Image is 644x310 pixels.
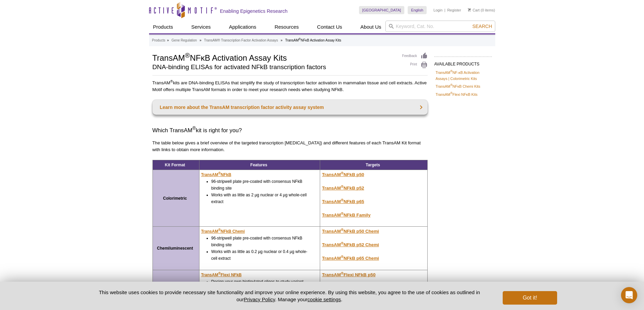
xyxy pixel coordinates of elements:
li: 96-stripwell plate pre-coated with consensus NFkB binding site [211,235,311,248]
a: TransAM®NF-κB Activation Assays | Colorimetric Kits [436,69,491,82]
sup: ® [450,69,453,73]
strong: Targets [366,163,380,167]
li: » [281,38,283,42]
li: (0 items) [468,6,495,14]
a: TransAM®NFkB Chemi [201,228,245,235]
li: » [199,38,201,42]
li: Works with as little as 0.2 µg nuclear or 0.4 µg whole-cell extract [211,248,311,262]
a: Feedback [402,52,428,60]
a: TransAM®NFkB p52 Chemi [322,242,379,247]
sup: ® [170,79,173,83]
strong: Features [251,163,267,167]
a: TransAM®NFkB p65 [322,199,364,204]
a: Register [447,8,461,12]
a: TransAM®NFkB p50 [322,172,364,177]
h2: Enabling Epigenetics Research [220,8,288,14]
p: This website uses cookies to provide necessary site functionality and improve your online experie... [87,289,492,303]
u: TransAM NFkB p65 Chemi [322,256,379,261]
a: Products [149,21,177,33]
a: Cart [468,8,480,12]
img: Your Cart [468,8,471,11]
a: TransAM®NFkB p50 Chemi [322,229,379,234]
sup: ® [341,198,343,202]
a: Gene Regulation [171,37,197,44]
h1: TransAM NFκB Activation Assay Kits [152,52,396,62]
u: TransAM NFkB Family [322,213,371,218]
a: TransAM®Flexi NFkB [201,272,242,278]
a: Privacy Policy [244,297,275,302]
li: Design your own biotinylated oligos to study variant transcription factor-binding sites [211,278,311,292]
strong: Kit Format [165,163,185,167]
a: [GEOGRAPHIC_DATA] [359,6,405,14]
a: Login [433,8,443,12]
li: 96-stripwell plate pre-coated with consensus NFkB binding site [211,178,311,192]
u: TransAM Flexi NFkB p50 [322,272,375,277]
h3: Which TransAM kit is right for you? [152,126,428,135]
div: Open Intercom Messenger [621,287,637,303]
a: Learn more about the TransAM transcription factor activity assay system [152,100,428,115]
button: cookie settings [307,297,341,302]
sup: ® [341,228,343,232]
button: Got it! [503,291,557,305]
a: Contact Us [313,21,346,33]
strong: Chemiluminescent [157,246,193,251]
a: Resources [270,21,303,33]
sup: ® [218,171,220,175]
p: TransAM kits are DNA-binding ELISAs that simplify the study of transcription factor activation in... [152,80,428,93]
u: TransAM NFkB p52 Chemi [322,242,379,247]
u: TransAM NFkB p52 [322,186,364,191]
u: TransAM NFkB p65 [322,199,364,204]
h2: AVAILABLE PRODUCTS [434,56,492,68]
sup: ® [185,52,190,59]
u: TransAM NFkB Chemi [201,229,245,234]
a: TransAM® Transcription Factor Activation Assays [204,37,278,44]
a: About Us [356,21,385,33]
sup: ® [341,241,343,245]
li: » [167,38,169,42]
sup: ® [218,228,220,232]
u: TransAM NFkB [201,172,231,177]
li: | [445,6,446,14]
a: TransAM®NFκB Chemi Kits [436,83,480,89]
sup: ® [192,126,196,131]
li: Works with as little as 2 µg nuclear or 4 µg whole-cell extract [211,192,311,205]
a: Print [402,61,428,69]
a: TransAM®NFkB p65 Chemi [322,256,379,261]
a: Services [187,21,215,33]
sup: ® [299,37,301,41]
sup: ® [218,272,220,275]
a: English [408,6,427,14]
p: The table below gives a brief overview of the targeted transcription [MEDICAL_DATA]) and differen... [152,140,428,153]
sup: ® [450,91,453,95]
u: TransAM Flexi NFkB [201,273,242,277]
li: TransAM NFκB Activation Assay Kits [285,38,341,42]
a: Products [152,37,165,44]
input: Keyword, Cat. No. [385,21,495,32]
sup: ® [341,211,343,215]
u: TransAM NFkB p50 [322,172,364,177]
h2: DNA-binding ELISAs for activated NFkB transcription factors [152,64,396,70]
sup: ® [341,255,343,259]
a: TransAM®Flexi NFkB p50 [322,272,375,277]
sup: ® [341,171,343,175]
a: TransAM®NFkB Family [322,213,371,218]
sup: ® [341,271,343,275]
a: TransAM®NFkB [201,171,231,178]
sup: ® [450,84,453,87]
a: TransAM®Flexi NFκB Kits [436,91,478,97]
sup: ® [341,185,343,189]
span: Search [472,24,492,29]
u: TransAM NFkB p50 Chemi [322,229,379,234]
button: Search [470,23,494,29]
a: Applications [225,21,260,33]
a: TransAM®NFkB p52 [322,186,364,191]
strong: Colorimetric [163,196,187,201]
